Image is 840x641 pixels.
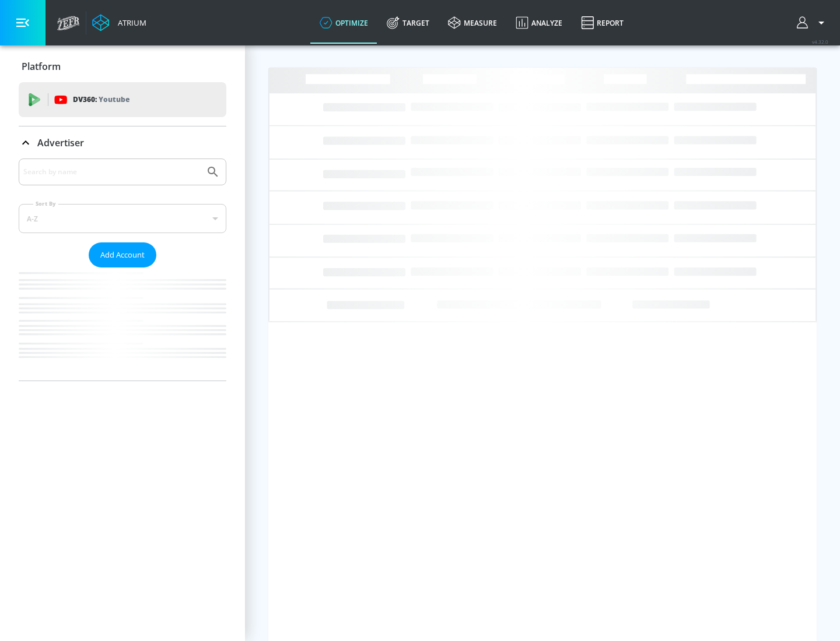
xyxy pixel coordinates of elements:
span: v 4.32.0 [812,38,828,45]
a: Report [572,2,633,44]
p: DV360: [73,93,129,106]
button: Add Account [89,242,156,267]
input: Search by name [23,164,200,179]
span: Add Account [100,248,145,262]
nav: list of Advertiser [19,267,226,381]
p: Platform [22,60,61,73]
div: Advertiser [19,126,226,159]
p: Advertiser [37,136,84,149]
div: Advertiser [19,159,226,381]
a: Atrium [92,14,146,31]
div: Platform [19,50,226,83]
a: Analyze [506,2,572,44]
a: measure [439,2,506,44]
p: Youtube [99,93,129,105]
a: optimize [310,2,377,44]
div: A-Z [19,204,226,233]
div: Atrium [113,17,146,28]
a: Target [377,2,439,44]
div: DV360: Youtube [19,82,226,117]
label: Sort By [33,200,58,207]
